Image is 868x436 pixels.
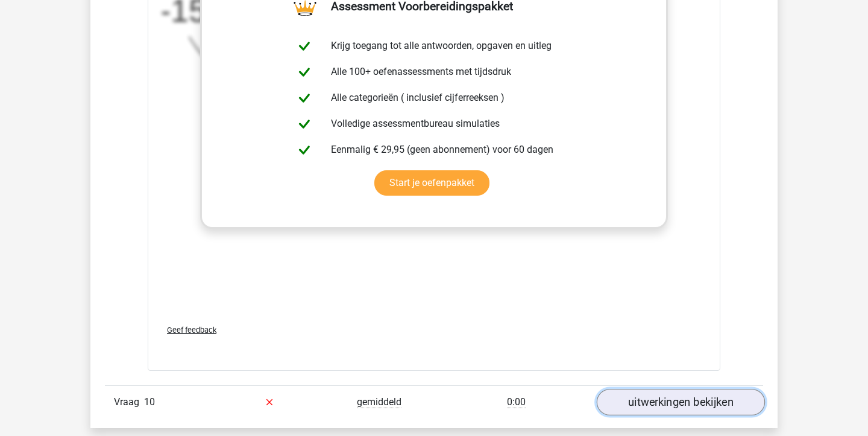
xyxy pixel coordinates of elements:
[374,170,489,196] a: Start je oefenpakket
[167,325,216,335] span: Geef feedback
[597,389,765,415] a: uitwerkingen bekijken
[357,396,401,408] span: gemiddeld
[507,396,526,408] span: 0:00
[114,395,144,409] span: Vraag
[144,396,155,408] span: 10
